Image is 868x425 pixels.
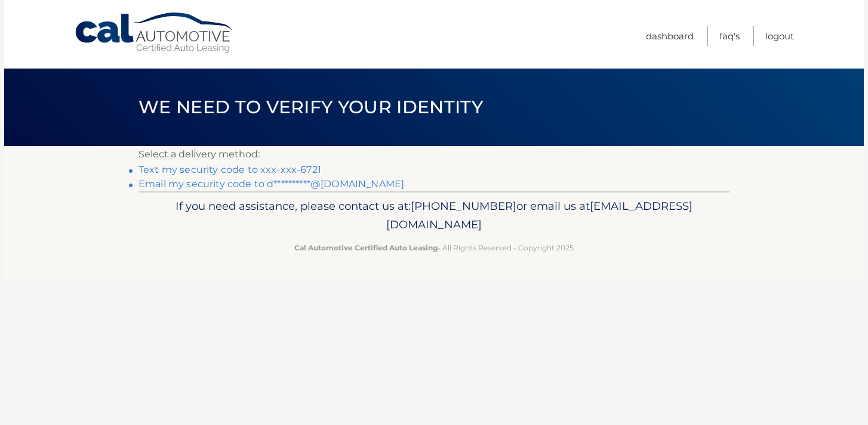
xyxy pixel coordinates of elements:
[294,243,438,252] strong: Cal Automotive Certified Auto Leasing
[719,26,740,46] a: FAQ's
[138,164,321,175] a: Text my security code to xxx-xxx-6721
[146,197,722,235] p: If you need assistance, please contact us at: or email us at
[74,12,235,54] a: Cal Automotive
[146,241,722,254] p: - All Rights Reserved - Copyright 2025
[138,146,730,163] p: Select a delivery method:
[138,96,483,118] span: We need to verify your identity
[411,199,516,213] span: [PHONE_NUMBER]
[765,26,794,46] a: Logout
[646,26,694,46] a: Dashboard
[138,178,404,190] a: Email my security code to d**********@[DOMAIN_NAME]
